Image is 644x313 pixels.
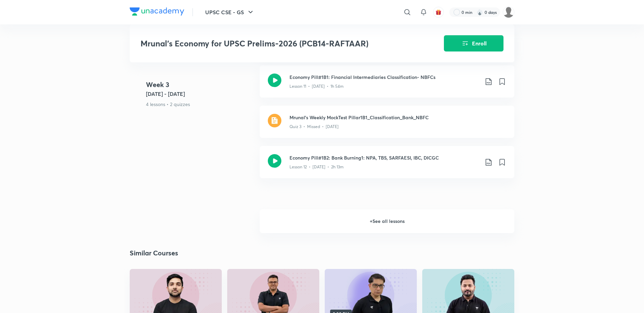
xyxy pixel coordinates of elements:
[433,7,444,18] button: avatar
[130,7,184,16] img: Company Logo
[260,106,514,146] a: quizMrunal's Weekly MockTest Pillar1B1_Classification_Bank_NBFCQuiz 3 • Missed • [DATE]
[289,164,344,170] p: Lesson 12 • [DATE] • 2h 13m
[289,154,479,161] h3: Economy Pill#1B2: Bank Burning1: NPA, TBS, SARFAESI, IBC, DICGC
[289,74,479,81] h3: Economy Pill#1B1: Financial Intermediaries Classification- NBFCs
[260,146,514,186] a: Economy Pill#1B2: Bank Burning1: NPA, TBS, SARFAESI, IBC, DICGCLesson 12 • [DATE] • 2h 13m
[130,248,178,258] h2: Similar Courses
[476,9,483,16] img: streak
[268,114,281,127] img: quiz
[201,5,259,19] button: UPSC CSE - GS
[260,65,514,106] a: Economy Pill#1B1: Financial Intermediaries Classification- NBFCsLesson 11 • [DATE] • 1h 54m
[289,114,506,121] h3: Mrunal's Weekly MockTest Pillar1B1_Classification_Bank_NBFC
[130,7,184,17] a: Company Logo
[289,124,339,130] p: Quiz 3 • Missed • [DATE]
[146,90,254,98] h5: [DATE] - [DATE]
[435,9,442,15] img: avatar
[141,39,406,48] h3: Mrunal’s Economy for UPSC Prelims-2026 (PCB14-RAFTAAR)
[503,6,514,18] img: Vishwas
[289,83,344,89] p: Lesson 11 • [DATE] • 1h 54m
[146,101,254,108] p: 4 lessons • 2 quizzes
[260,209,514,233] h6: + See all lessons
[146,80,254,90] h4: Week 3
[444,35,503,51] button: Enroll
